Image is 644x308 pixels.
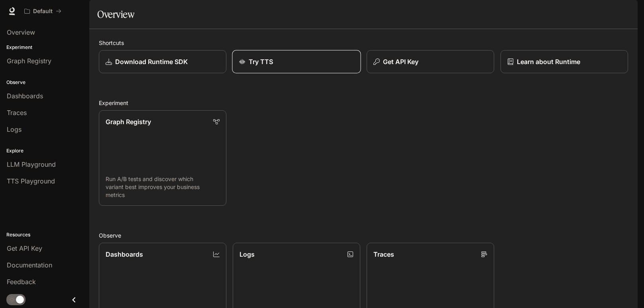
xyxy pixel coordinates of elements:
button: Get API Key [367,50,494,73]
p: Default [33,8,53,15]
p: Logs [240,250,255,259]
p: Get API Key [383,57,418,66]
p: Run A/B tests and discover which variant best improves your business metrics [106,175,220,199]
h2: Observe [99,231,628,240]
a: Graph RegistryRun A/B tests and discover which variant best improves your business metrics [99,110,226,206]
a: Try TTS [232,50,361,74]
a: Download Runtime SDK [99,50,226,73]
button: All workspaces [21,3,65,19]
p: Try TTS [249,57,273,66]
h1: Overview [97,6,134,22]
p: Traces [373,250,394,259]
a: Learn about Runtime [501,50,628,73]
p: Learn about Runtime [517,57,580,66]
p: Graph Registry [106,117,151,127]
p: Dashboards [106,250,143,259]
h2: Experiment [99,99,628,107]
h2: Shortcuts [99,39,628,47]
p: Download Runtime SDK [115,57,188,66]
